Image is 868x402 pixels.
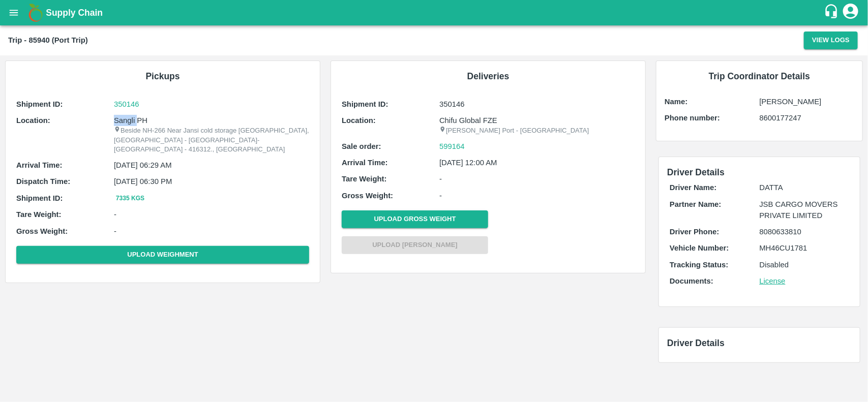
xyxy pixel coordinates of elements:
b: Partner Name: [670,200,721,208]
b: Supply Chain [46,8,103,18]
p: Chifu Global FZE [439,115,635,126]
button: Upload Weighment [16,246,309,264]
p: Sangli PH [114,115,309,126]
b: Documents: [670,277,713,285]
b: Shipment ID: [16,194,63,202]
p: Beside NH-266 Near Jansi cold storage [GEOGRAPHIC_DATA], [GEOGRAPHIC_DATA] - [GEOGRAPHIC_DATA]- [... [114,126,309,154]
p: 350146 [439,99,635,110]
h6: Trip Coordinator Details [665,69,854,83]
p: [DATE] 06:29 AM [114,160,309,171]
b: Vehicle Number: [670,244,729,252]
p: - [439,190,635,201]
img: logo [25,3,46,23]
p: 8600177247 [760,112,854,123]
a: License [760,277,786,285]
b: Gross Weight: [342,192,393,200]
h6: Pickups [14,69,312,83]
p: - [114,209,309,220]
a: 350146 [114,99,309,110]
p: [PERSON_NAME] Port - [GEOGRAPHIC_DATA] [439,126,635,136]
b: Shipment ID: [342,100,388,108]
p: - [439,173,635,184]
p: [PERSON_NAME] [760,96,854,107]
b: Driver Name: [670,183,716,192]
span: Driver Details [667,338,725,348]
p: JSB CARGO MOVERS PRIVATE LIMITED [760,199,849,222]
b: Location: [16,116,50,125]
div: customer-support [824,4,842,22]
b: Gross Weight: [16,227,68,235]
button: Upload Gross Weight [342,210,488,228]
b: Location: [342,116,376,125]
button: View Logs [804,32,858,49]
p: [DATE] 12:00 AM [439,157,635,168]
b: Phone number: [665,114,720,122]
b: Arrival Time: [16,161,62,169]
b: Tare Weight: [16,210,62,219]
p: DATTA [760,182,849,193]
p: MH46CU1781 [760,242,849,254]
button: open drawer [2,1,25,24]
p: 8080633810 [760,226,849,237]
b: Trip - 85940 (Port Trip) [8,36,88,44]
b: Tracking Status: [670,261,728,269]
p: - [114,226,309,237]
h6: Deliveries [339,69,637,83]
button: 7335 Kgs [114,193,146,204]
b: Arrival Time: [342,159,387,167]
a: 599164 [439,141,465,152]
div: account of current user [842,2,860,23]
p: [DATE] 06:30 PM [114,176,309,187]
b: Name: [665,98,687,106]
b: Dispatch Time: [16,177,70,185]
b: Tare Weight: [342,175,387,183]
b: Driver Phone: [670,228,719,236]
p: Disabled [760,259,849,270]
a: Supply Chain [46,6,824,20]
b: Sale order: [342,142,381,150]
span: Driver Details [667,167,725,177]
b: Shipment ID: [16,100,63,108]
